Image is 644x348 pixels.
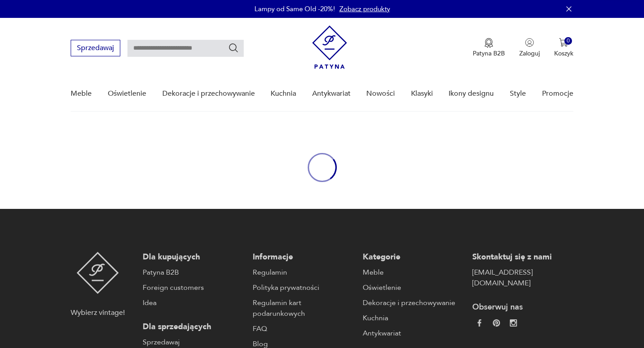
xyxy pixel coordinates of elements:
[363,297,464,308] a: Dekoracje i przechowywanie
[76,252,119,294] img: Patyna - sklep z meblami i dekoracjami vintage
[253,267,354,278] a: Regulamin
[253,297,354,319] a: Regulamin kart podarunkowych
[476,319,483,327] img: da9060093f698e4c3cedc1453eec5031.webp
[143,337,244,348] a: Sprzedawaj
[363,313,464,323] a: Kuchnia
[253,252,354,263] p: Informacje
[366,76,395,111] a: Nowości
[510,76,526,111] a: Style
[312,25,347,69] img: Patyna - sklep z meblami i dekoracjami vintage
[312,76,351,111] a: Antykwariat
[143,267,244,278] a: Patyna B2B
[525,38,534,47] img: Ikonka użytkownika
[339,4,390,13] a: Zobacz produkty
[228,42,239,53] button: Szukaj
[411,76,433,111] a: Klasyki
[71,307,125,318] p: Wybierz vintage!
[473,38,505,58] button: Patyna B2B
[519,38,540,58] button: Zaloguj
[363,282,464,293] a: Oświetlenie
[253,282,354,293] a: Polityka prywatności
[254,4,335,13] p: Lampy od Same Old -20%!
[472,267,573,289] a: [EMAIL_ADDRESS][DOMAIN_NAME]
[363,328,464,339] a: Antykwariat
[510,319,517,327] img: c2fd9cf7f39615d9d6839a72ae8e59e5.webp
[71,76,92,111] a: Meble
[143,322,244,332] p: Dla sprzedających
[559,38,568,47] img: Ikona koszyka
[519,49,540,58] p: Zaloguj
[542,76,573,111] a: Promocje
[554,49,573,58] p: Koszyk
[472,252,573,263] p: Skontaktuj się z nami
[143,282,244,293] a: Foreign customers
[564,37,572,45] div: 0
[554,38,573,58] button: 0Koszyk
[493,319,500,327] img: 37d27d81a828e637adc9f9cb2e3d3a8a.webp
[108,76,146,111] a: Oświetlenie
[71,46,120,52] a: Sprzedawaj
[449,76,494,111] a: Ikony designu
[473,38,505,58] a: Ikona medaluPatyna B2B
[143,297,244,308] a: Idea
[143,252,244,263] p: Dla kupujących
[484,38,493,48] img: Ikona medalu
[253,323,354,334] a: FAQ
[363,267,464,278] a: Meble
[71,40,120,56] button: Sprzedawaj
[162,76,255,111] a: Dekoracje i przechowywanie
[271,76,296,111] a: Kuchnia
[473,49,505,58] p: Patyna B2B
[363,252,464,263] p: Kategorie
[472,302,573,313] p: Obserwuj nas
